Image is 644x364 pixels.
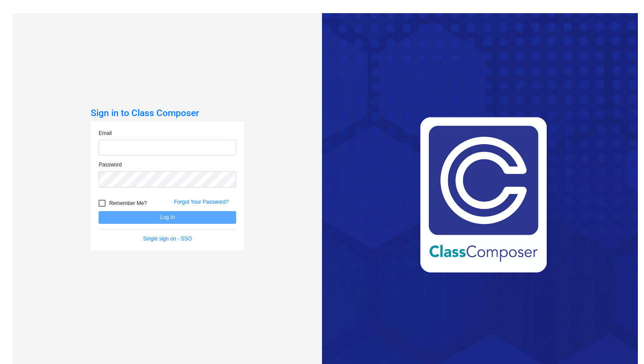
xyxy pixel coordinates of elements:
button: Log In [99,211,236,224]
label: Email [99,129,112,137]
h3: Sign in to Class Composer [91,108,244,119]
span: Remember Me? [109,198,147,209]
a: Single sign on - SSO [143,236,192,242]
label: Password [99,161,122,169]
a: Forgot Your Password? [174,199,229,205]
